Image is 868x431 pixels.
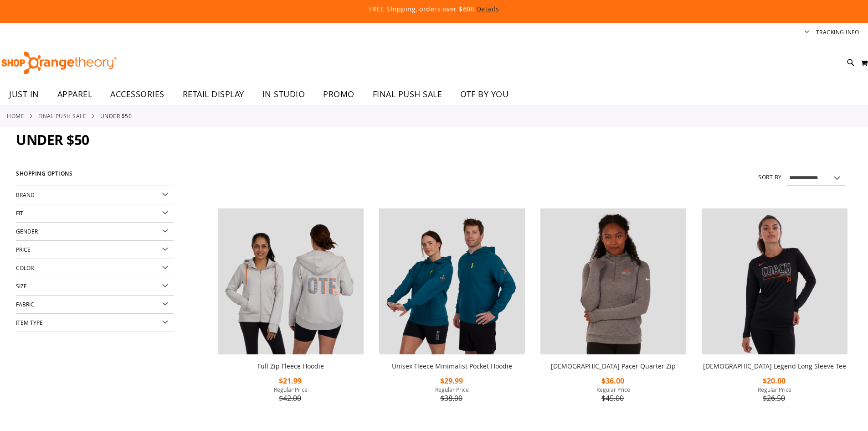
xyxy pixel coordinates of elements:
span: RETAIL DISPLAY [183,84,244,104]
div: Color [16,259,174,277]
span: Brand [16,191,35,198]
span: $45.00 [601,393,625,403]
span: FINAL PUSH SALE [373,84,442,104]
a: Main Image of 1457091 [218,208,364,356]
a: OTF Ladies Coach FA22 Legend LS Tee - Black primary image [702,208,847,356]
a: Home [7,112,24,120]
span: $26.50 [763,393,786,403]
span: Fit [16,209,23,217]
div: Item Type [16,314,174,332]
span: $38.00 [440,393,464,403]
span: Size [16,282,27,290]
a: Details [477,5,499,13]
div: product [536,204,691,428]
a: ACCESSORIES [101,84,174,105]
label: Sort By [758,173,782,181]
span: OTF BY YOU [460,84,508,104]
span: $20.00 [763,376,787,386]
div: product [697,204,852,428]
a: Unisex Fleece Minimalist Pocket Hoodie [379,208,525,356]
span: APPAREL [57,84,92,104]
a: RETAIL DISPLAY [174,84,253,105]
span: PROMO [323,84,354,104]
a: IN STUDIO [253,84,314,105]
a: Unisex Fleece Minimalist Pocket Hoodie [392,362,512,370]
span: IN STUDIO [262,84,305,104]
span: JUST IN [9,84,39,104]
span: $21.99 [279,376,303,386]
a: FINAL PUSH SALE [38,112,87,120]
a: APPAREL [48,84,102,105]
strong: Shopping Options [16,166,174,186]
div: product [213,204,368,428]
span: Regular Price [379,386,525,393]
img: Main Image of 1457091 [218,208,364,354]
span: Item Type [16,319,43,326]
div: Fabric [16,296,174,314]
div: Gender [16,223,174,241]
button: Account menu [805,28,809,37]
div: Fit [16,204,174,223]
span: $36.00 [601,376,626,386]
img: Product image for Ladies Pacer Quarter Zip [540,208,686,354]
span: $42.00 [279,393,303,403]
span: $29.99 [440,376,464,386]
div: Size [16,277,174,296]
span: Price [16,246,31,253]
a: Product image for Ladies Pacer Quarter Zip [540,208,686,356]
span: Under $50 [16,130,89,149]
span: Regular Price [540,386,686,393]
div: Price [16,241,174,259]
a: Full Zip Fleece Hoodie [257,362,324,370]
div: product [375,204,529,428]
a: [DEMOGRAPHIC_DATA] Legend Long Sleeve Tee [703,362,846,370]
a: Tracking Info [816,28,859,36]
div: Brand [16,186,174,204]
a: [DEMOGRAPHIC_DATA] Pacer Quarter Zip [551,362,676,370]
span: Regular Price [218,386,364,393]
strong: Under $50 [100,112,132,120]
span: Gender [16,228,38,235]
img: OTF Ladies Coach FA22 Legend LS Tee - Black primary image [702,208,847,354]
span: ACCESSORIES [110,84,164,104]
img: Unisex Fleece Minimalist Pocket Hoodie [379,208,525,354]
span: Regular Price [702,386,847,393]
span: Fabric [16,301,34,308]
p: FREE Shipping, orders over $600. [161,5,708,14]
a: FINAL PUSH SALE [364,84,452,104]
span: Color [16,264,34,271]
a: PROMO [314,84,364,105]
a: OTF BY YOU [451,84,518,105]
